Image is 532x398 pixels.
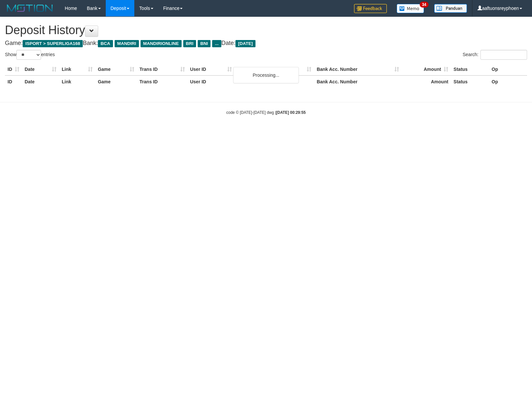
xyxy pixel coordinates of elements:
[489,63,527,75] th: Op
[5,40,527,47] h4: Game: Bank: Date:
[23,40,83,47] span: ISPORT > SUPERLIGA168
[22,75,59,88] th: Date
[234,63,314,75] th: Bank Acc. Name
[420,2,429,8] span: 34
[212,40,221,47] span: ...
[198,40,211,47] span: BNI
[226,110,306,115] small: code © [DATE]-[DATE] dwg |
[314,75,402,88] th: Bank Acc. Number
[233,67,299,83] div: Processing...
[95,63,137,75] th: Game
[95,75,137,88] th: Game
[489,75,527,88] th: Op
[183,40,196,47] span: BRI
[434,4,467,13] img: panduan.png
[276,110,306,115] strong: [DATE] 00:29:55
[5,63,22,75] th: ID
[451,63,489,75] th: Status
[115,40,139,47] span: MANDIRI
[137,75,188,88] th: Trans ID
[354,4,387,13] img: Feedback.jpg
[402,75,451,88] th: Amount
[402,63,451,75] th: Amount
[188,63,234,75] th: User ID
[137,63,188,75] th: Trans ID
[397,4,424,13] img: Button%20Memo.svg
[141,40,182,47] span: MANDIRIONLINE
[188,75,234,88] th: User ID
[59,63,95,75] th: Link
[463,50,527,60] label: Search:
[5,3,55,13] img: MOTION_logo.png
[480,50,527,60] input: Search:
[59,75,95,88] th: Link
[5,24,527,37] h1: Deposit History
[5,75,22,88] th: ID
[451,75,489,88] th: Status
[314,63,402,75] th: Bank Acc. Number
[235,40,255,47] span: [DATE]
[22,63,59,75] th: Date
[16,50,41,60] select: Showentries
[5,50,55,60] label: Show entries
[98,40,113,47] span: BCA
